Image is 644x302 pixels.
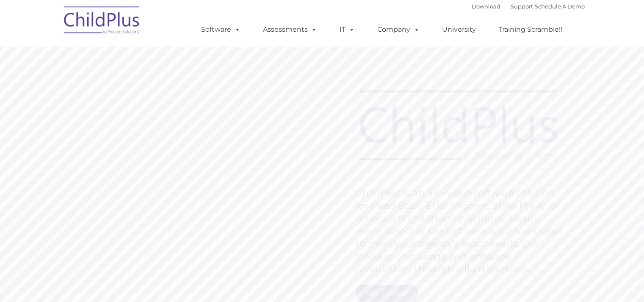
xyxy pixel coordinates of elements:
a: Schedule A Demo [535,3,585,10]
a: Support [511,3,533,10]
a: Download [472,3,500,10]
a: Assessments [254,21,326,38]
a: Company [369,21,428,38]
a: Software [193,21,249,38]
img: ChildPlus by Procare Solutions [60,0,144,43]
a: University [434,21,484,38]
a: Get Started [355,285,418,302]
a: IT [331,21,363,38]
rs-layer: ChildPlus is an all-in-one software solution for Head Start, EHS, Migrant, State Pre-K, or other ... [356,187,566,276]
font: | [472,3,585,10]
a: Training Scramble!! [490,21,571,38]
